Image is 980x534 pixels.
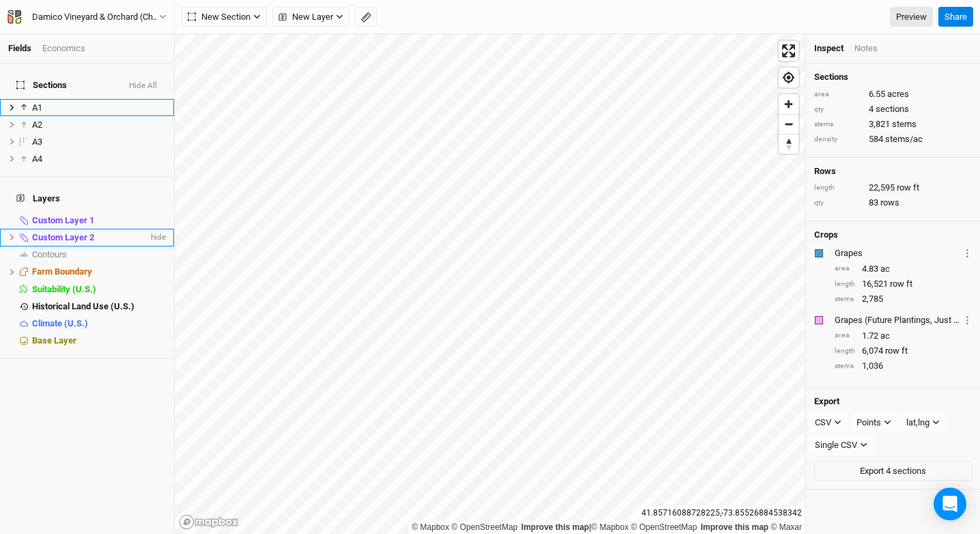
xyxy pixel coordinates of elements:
[779,68,798,87] button: Find my location
[814,197,972,209] div: 83
[591,522,629,532] a: Mapbox
[887,88,909,100] span: acres
[42,42,85,55] div: Economics
[32,137,166,147] div: A3
[32,284,166,295] div: Suitability (U.S.)
[770,522,802,532] a: Maxar
[182,7,267,27] button: New Section
[814,396,972,407] h4: Export
[814,88,972,100] div: 6.55
[856,416,881,430] div: Points
[880,263,890,275] span: ac
[8,43,31,53] a: Fields
[412,520,802,534] div: |
[32,215,94,225] span: Custom Layer 1
[16,80,67,91] span: Sections
[32,120,166,130] div: A2
[809,412,848,433] button: CSV
[32,266,166,277] div: Farm Boundary
[638,506,805,520] div: 41.85716088728225 , -73.85526884538342
[521,522,589,532] a: Improve this map
[32,318,88,328] span: Climate (U.S.)
[892,118,917,130] span: stems
[32,266,92,277] span: Farm Boundary
[779,41,798,61] span: Enter fullscreen
[814,89,862,100] div: area
[32,102,166,113] div: A1
[835,360,972,372] div: 1,036
[32,102,42,113] span: A1
[188,10,250,24] span: New Section
[32,154,166,165] div: A4
[701,522,768,532] a: Improve this map
[814,118,972,130] div: 3,821
[835,346,855,356] div: length
[814,104,862,115] div: qty
[631,522,697,532] a: OpenStreetMap
[779,135,798,154] span: Reset bearing to north
[835,314,960,326] div: Grapes (Future Plantings, Just Prep)
[814,183,862,193] div: length
[779,114,798,134] button: Zoom out
[128,81,158,91] button: Hide All
[32,284,96,294] span: Suitability (U.S.)
[897,182,919,194] span: row ft
[32,10,159,24] div: Damico Vineyard & Orchard (Change Order)
[890,7,933,27] a: Preview
[814,135,862,145] div: density
[32,120,42,130] span: A2
[963,312,972,328] button: Crop Usage
[934,488,966,520] div: Open Intercom Messenger
[272,7,349,27] button: New Layer
[175,34,805,534] canvas: Map
[779,134,798,154] button: Reset bearing to north
[835,361,855,371] div: stems
[32,232,94,242] span: Custom Layer 2
[814,166,972,177] h4: Rows
[779,94,798,114] button: Zoom in
[32,249,166,260] div: Contours
[32,335,166,346] div: Base Layer
[148,229,166,246] span: hide
[963,245,972,261] button: Crop Usage
[412,522,449,532] a: Mapbox
[890,278,912,290] span: row ft
[885,345,908,357] span: row ft
[835,278,972,290] div: 16,521
[835,247,960,259] div: Grapes
[876,103,909,115] span: sections
[32,301,134,311] span: Historical Land Use (U.S.)
[32,215,166,226] div: Custom Layer 1
[835,294,855,305] div: stems
[835,331,855,341] div: area
[32,335,76,346] span: Base Layer
[835,345,972,357] div: 6,074
[835,330,972,342] div: 1.72
[7,10,167,25] button: Damico Vineyard & Orchard (Change Order)
[32,232,148,243] div: Custom Layer 2
[815,438,857,452] div: Single CSV
[32,249,67,259] span: Contours
[880,197,899,209] span: rows
[355,7,377,27] button: Shortcut: M
[900,412,946,433] button: lat,lng
[278,10,333,24] span: New Layer
[779,115,798,134] span: Zoom out
[850,412,897,433] button: Points
[835,263,972,275] div: 4.83
[32,154,42,164] span: A4
[815,416,831,430] div: CSV
[854,42,878,55] div: Notes
[885,133,923,145] span: stems/ac
[809,435,874,455] button: Single CSV
[938,7,973,27] button: Share
[814,120,862,130] div: stems
[452,522,518,532] a: OpenStreetMap
[814,103,972,115] div: 4
[32,301,166,312] div: Historical Land Use (U.S.)
[32,137,42,147] span: A3
[835,293,972,305] div: 2,785
[814,182,972,194] div: 22,595
[835,264,855,274] div: area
